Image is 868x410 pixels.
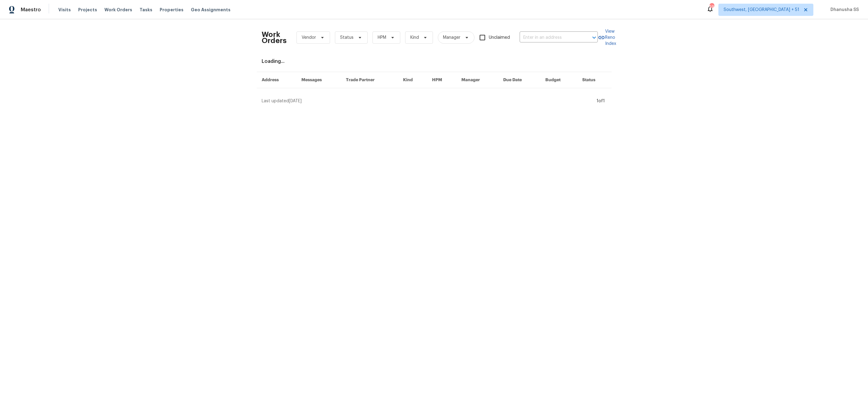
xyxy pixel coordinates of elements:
th: Due Date [498,72,540,88]
span: Manager [443,34,460,41]
th: Manager [456,72,499,88]
th: Status [577,72,611,88]
th: HPM [427,72,456,88]
span: Kind [410,34,419,41]
span: Vendor [302,34,316,41]
th: Address [257,72,296,88]
span: Visits [58,7,71,13]
span: Properties [160,7,183,13]
th: Budget [540,72,577,88]
span: Maestro [21,7,41,13]
a: View Reno Index [598,28,616,47]
span: Tasks [140,8,152,12]
div: 1 of 1 [597,98,605,104]
input: Enter in an address [520,33,581,42]
th: Trade Partner [341,72,398,88]
span: Work Orders [104,7,132,13]
button: Open [590,33,598,42]
th: Messages [296,72,341,88]
span: HPM [378,34,386,41]
span: Dhanusha SS [828,7,859,13]
span: Unclaimed [489,34,510,41]
th: Kind [398,72,427,88]
span: Geo Assignments [191,7,231,13]
span: Projects [78,7,97,13]
h2: Work Orders [262,31,287,44]
div: Last updated [262,98,595,104]
span: [DATE] [289,99,302,103]
div: 597 [710,4,714,10]
span: Southwest, [GEOGRAPHIC_DATA] + 51 [724,7,799,13]
div: Loading... [262,58,607,64]
span: Status [340,34,354,41]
